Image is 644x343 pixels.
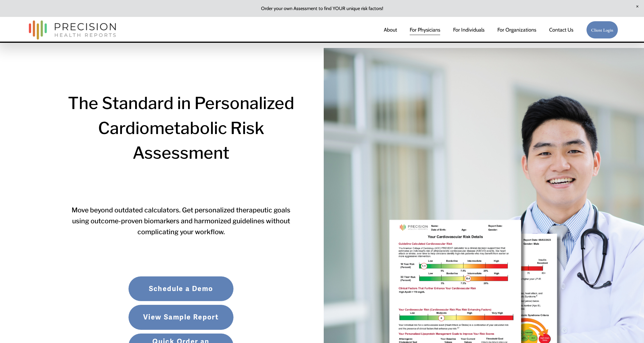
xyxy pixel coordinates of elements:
a: Contact Us [549,24,573,36]
h1: The Standard in Personalized Cardiometabolic Risk Assessment [63,91,299,165]
a: Schedule a Demo [128,276,233,301]
img: Precision Health Reports [26,18,119,42]
a: For Physicians [410,24,440,36]
h4: Move beyond outdated calculators. Get personalized therapeutic goals using outcome-proven biomark... [63,205,299,237]
a: For Individuals [453,24,484,36]
a: About [384,24,397,36]
a: folder dropdown [497,24,536,36]
a: Client Login [586,21,618,39]
a: View Sample Report [128,305,233,330]
span: For Organizations [497,25,536,35]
